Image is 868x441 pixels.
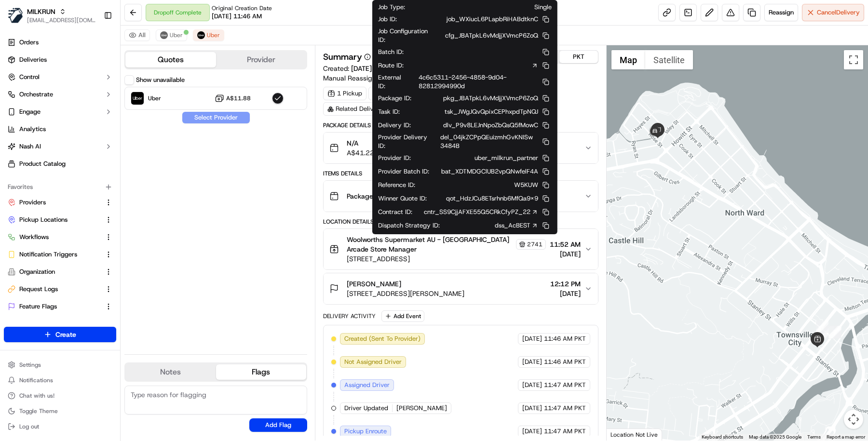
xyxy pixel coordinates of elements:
[4,404,116,418] button: Toggle Theme
[378,94,411,103] span: Package ID :
[347,279,401,289] span: [PERSON_NAME]
[19,198,46,207] span: Providers
[522,404,542,413] span: [DATE]
[443,94,538,103] span: pkg_JBATpkL6vMdjjXVmcP6ZoQ
[10,38,176,53] p: Welcome 👋
[419,73,538,91] span: 4c6c5311-2456-4858-9d04-82812994990d
[802,4,864,21] button: CancelDelivery
[323,87,366,100] div: 1 Pickup
[323,53,362,61] h3: Summary
[4,374,116,387] button: Notifications
[81,216,89,224] div: 💻
[347,138,374,148] span: N/A
[80,175,83,183] span: •
[19,233,49,241] span: Workflows
[10,166,25,181] img: Zach Benton
[522,427,542,436] span: [DATE]
[4,156,116,172] a: Product Catalog
[323,73,393,83] span: Manual Reassignment
[68,238,117,246] a: Powered byPylon
[522,381,542,389] span: [DATE]
[4,121,116,137] a: Analytics
[381,310,424,322] button: Add Event
[8,215,101,224] a: Pickup Locations
[475,154,538,162] span: uber_milkrun_partner
[4,35,116,50] a: Orders
[441,167,538,176] span: bat_XDTMDGClUB2vpQNwfelF4A
[124,29,150,41] button: All
[764,4,798,21] button: Reassign
[4,389,116,402] button: Chat with us!
[4,87,116,102] button: Orchestrate
[324,229,598,269] button: Woolworths Supermarket AU - [GEOGRAPHIC_DATA] Arcade Store Manager2741[STREET_ADDRESS]11:52 AM[DATE]
[19,160,66,168] span: Product Catalog
[347,289,464,298] span: [STREET_ADDRESS][PERSON_NAME]
[148,94,161,102] span: Uber
[844,50,863,69] button: Toggle fullscreen view
[396,404,447,413] span: [PERSON_NAME]
[207,31,220,39] span: Uber
[816,321,828,333] div: 4
[351,64,405,73] span: [DATE] 11:46 AM
[212,12,262,21] span: [DATE] 11:46 AM
[20,92,38,109] img: 4281594248423_2fcf9dad9f2a874258b8_72.png
[378,133,429,150] span: Provider Delivery ID :
[19,361,41,369] span: Settings
[30,149,78,157] span: [PERSON_NAME]
[215,94,251,103] button: A$11.88
[136,76,185,84] label: Show unavailable
[769,8,794,17] span: Reassign
[4,52,116,67] a: Deliveries
[829,326,841,338] div: 3
[160,31,168,39] img: uber-new-logo.jpeg
[749,434,801,440] span: Map data ©2025 Google
[4,179,116,195] div: Favorites
[378,194,427,203] span: Winner Quote ID :
[4,69,116,85] button: Control
[323,312,376,320] div: Delivery Activity
[4,229,116,245] button: Workflows
[193,29,224,41] button: Uber
[378,3,405,12] span: Job Type :
[514,181,538,189] span: W5KUW
[378,208,412,216] span: Contract ID :
[378,61,404,70] span: Route ID :
[10,216,17,224] div: 📗
[378,221,440,230] span: Dispatch Strategy ID :
[550,249,581,259] span: [DATE]
[344,381,390,389] span: Assigned Driver
[440,133,538,150] span: del_04jkZCPpQEuizmhGvKNISw 3484B
[8,250,101,259] a: Notification Triggers
[10,125,65,133] div: Past conversations
[544,404,586,413] span: 11:47 AM PKT
[323,218,598,226] div: Location Details
[378,27,434,44] span: Job Configuration ID :
[347,235,514,254] span: Woolworths Supermarket AU - [GEOGRAPHIC_DATA] Arcade Store Manager
[344,427,387,436] span: Pickup Enroute
[445,31,538,40] span: cfg_JBATpkL6vMdjjXVmcP6ZoQ
[650,123,665,138] div: 6
[323,170,598,177] div: Items Details
[4,4,100,27] button: MILKRUNMILKRUN[EMAIL_ADDRESS][DOMAIN_NAME]
[4,104,116,120] button: Engage
[8,198,101,207] a: Providers
[378,73,407,91] span: External ID :
[19,302,57,311] span: Feature Flags
[844,410,863,429] button: Map camera controls
[27,7,55,16] button: MILKRUN
[378,181,415,189] span: Reference ID :
[4,327,116,342] button: Create
[544,358,586,366] span: 11:46 AM PKT
[8,267,101,276] a: Organization
[4,299,116,314] button: Feature Flags
[4,212,116,227] button: Pickup Locations
[323,64,405,73] span: Created:
[43,101,133,109] div: We're available if you need us!
[611,50,645,69] button: Show street map
[424,208,538,216] a: cntr_SS9CjjAFXE55Q5CRkCfyPZ_22
[443,121,538,130] span: dlv_P9v8LEJnNpoZbQsQ5fMowC
[216,364,307,380] button: Flags
[30,175,78,183] span: [PERSON_NAME]
[8,233,101,241] a: Workflows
